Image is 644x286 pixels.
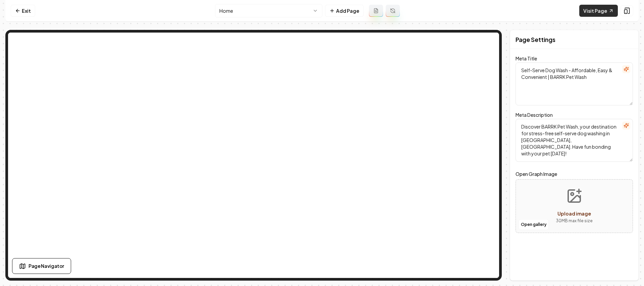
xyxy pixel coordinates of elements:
button: Add Page [325,5,364,17]
label: Open Graph Image [516,170,633,178]
p: 30 MB max file size [556,218,593,224]
a: Exit [11,5,35,17]
label: Meta Description [516,112,553,118]
label: Meta Title [516,55,537,61]
button: Regenerate page [386,5,400,17]
span: Upload image [557,210,591,217]
h2: Page Settings [516,35,555,44]
span: Page Navigator [29,263,64,270]
button: Add admin page prompt [369,5,383,17]
button: Page Navigator [12,258,71,274]
button: Upload image [550,183,598,230]
button: Open gallery [519,219,549,230]
a: Visit Page [579,5,618,17]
